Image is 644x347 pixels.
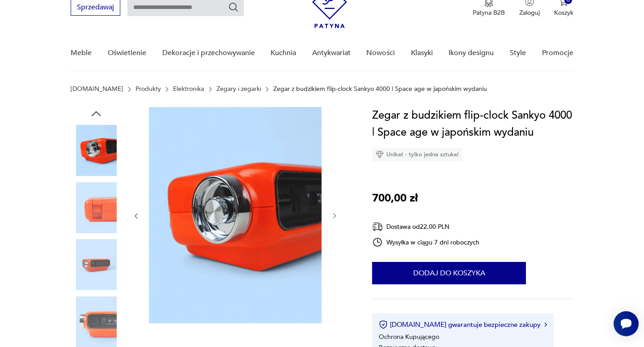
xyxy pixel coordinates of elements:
[149,107,322,323] img: Zdjęcie produktu Zegar z budzikiem flip-clock Sankyo 4000 | Space age w japońskim wydaniu
[510,36,526,70] a: Style
[544,322,547,327] img: Ikona strzałki w prawo
[554,9,573,17] p: Koszyk
[71,5,120,11] a: Sprzedawaj
[271,36,296,70] a: Kuchnia
[71,239,122,290] img: Zdjęcie produktu Zegar z budzikiem flip-clock Sankyo 4000 | Space age w japońskim wydaniu
[379,320,547,329] button: [DOMAIN_NAME] gwarantuje bezpieczne zakupy
[71,125,122,176] img: Zdjęcie produktu Zegar z budzikiem flip-clock Sankyo 4000 | Space age w japońskim wydaniu
[379,320,388,329] img: Ikona certyfikatu
[366,36,395,70] a: Nowości
[372,237,479,248] div: Wysyłka w ciągu 7 dni roboczych
[228,2,239,13] button: Szukaj
[108,36,146,70] a: Oświetlenie
[372,221,383,232] img: Ikona dostawy
[376,150,384,159] img: Ikona diamentu
[71,36,92,70] a: Meble
[372,107,573,141] h1: Zegar z budzikiem flip-clock Sankyo 4000 | Space age w japońskim wydaniu
[614,311,639,336] iframe: Smartsupp widget button
[162,36,255,70] a: Dekoracje i przechowywanie
[372,190,418,207] p: 700,00 zł
[379,333,439,341] li: Ochrona Kupującego
[71,86,123,93] a: [DOMAIN_NAME]
[449,36,494,70] a: Ikony designu
[312,36,351,70] a: Antykwariat
[216,86,261,93] a: Zegary i zegarki
[411,36,433,70] a: Klasyki
[173,86,204,93] a: Elektronika
[542,36,573,70] a: Promocje
[136,86,161,93] a: Produkty
[372,262,526,284] button: Dodaj do koszyka
[71,182,122,233] img: Zdjęcie produktu Zegar z budzikiem flip-clock Sankyo 4000 | Space age w japońskim wydaniu
[372,148,462,161] div: Unikat - tylko jedna sztuka!
[372,221,479,232] div: Dostawa od 22,00 PLN
[519,9,540,17] p: Zaloguj
[473,9,505,17] p: Patyna B2B
[273,86,487,93] p: Zegar z budzikiem flip-clock Sankyo 4000 | Space age w japońskim wydaniu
